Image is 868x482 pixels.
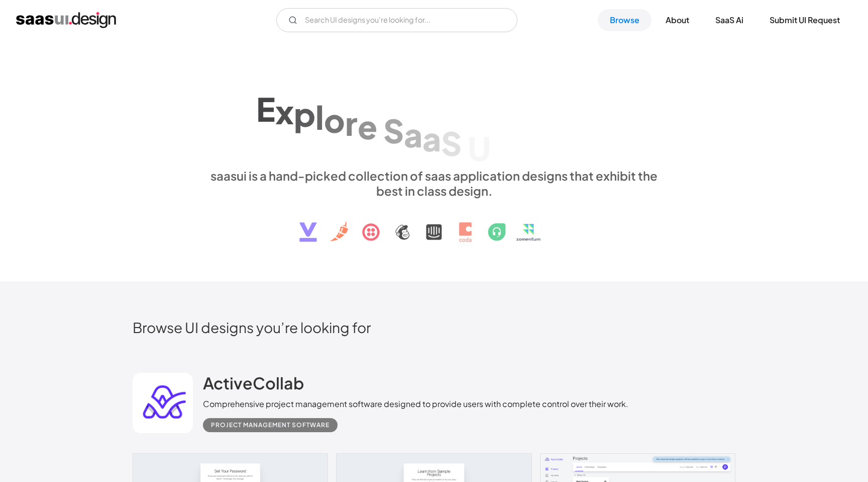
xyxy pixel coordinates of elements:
[422,120,441,158] div: a
[203,373,304,393] h2: ActiveCollab
[404,115,422,154] div: a
[256,90,275,129] div: E
[468,129,491,168] div: U
[441,124,462,163] div: S
[16,12,116,28] a: home
[324,101,345,139] div: o
[294,95,315,133] div: p
[203,168,665,198] div: saasui is a hand-picked collection of saas application designs that exhibit the best in class des...
[203,81,665,158] h1: Explore SaaS UI design patterns & interactions.
[598,9,652,31] a: Browse
[203,398,628,410] div: Comprehensive project management software designed to provide users with complete control over th...
[276,8,517,32] input: Search UI designs you're looking for...
[133,318,735,336] h2: Browse UI designs you’re looking for
[358,107,377,146] div: e
[383,111,404,150] div: S
[276,8,517,32] form: Email Form
[345,104,358,142] div: r
[203,373,304,398] a: ActiveCollab
[315,98,324,136] div: l
[703,9,755,31] a: SaaS Ai
[282,198,586,251] img: text, icon, saas logo
[757,9,852,31] a: Submit UI Request
[654,9,701,31] a: About
[211,419,330,431] div: Project Management Software
[275,92,294,131] div: x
